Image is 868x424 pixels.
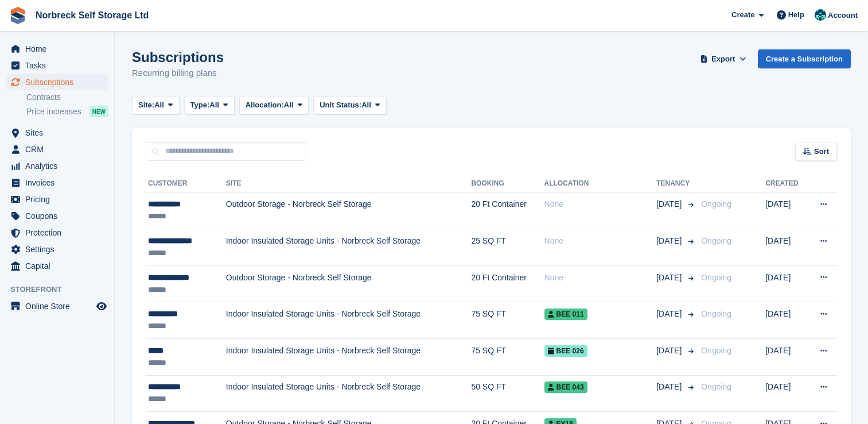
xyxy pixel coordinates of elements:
span: [DATE] [656,272,684,284]
th: Booking [471,175,544,193]
td: [DATE] [765,265,807,302]
span: Capital [25,258,94,274]
span: BEE 026 [544,345,587,357]
td: [DATE] [765,192,807,229]
a: menu [6,57,108,74]
span: [DATE] [656,308,684,320]
span: Invoices [25,175,94,191]
a: menu [6,41,108,57]
div: None [544,198,657,210]
td: Indoor Insulated Storage Units - Norbreck Self Storage [226,302,472,339]
span: All [284,99,294,111]
span: [DATE] [656,235,684,247]
a: menu [6,298,108,314]
span: Analytics [25,158,94,174]
th: Site [226,175,472,193]
span: Protection [25,225,94,241]
span: Unit Status: [320,99,361,111]
span: Home [25,41,94,57]
span: Type: [190,99,210,111]
span: Ongoing [701,382,731,391]
span: Price increases [26,106,81,117]
span: Account [828,10,858,21]
td: 75 SQ FT [471,339,544,376]
p: Recurring billing plans [132,67,224,80]
span: Subscriptions [25,74,94,90]
span: Pricing [25,191,94,207]
a: menu [6,258,108,274]
span: Sort [814,146,829,157]
td: [DATE] [765,302,807,339]
td: [DATE] [765,229,807,266]
span: Settings [25,241,94,257]
a: menu [6,158,108,174]
span: [DATE] [656,198,684,210]
th: Tenancy [656,175,696,193]
div: None [544,235,657,247]
img: stora-icon-8386f47178a22dfd0bd8f6a31ec36ba5ce8667c1dd55bd0f319d3a0aa187defe.svg [9,7,26,24]
td: Indoor Insulated Storage Units - Norbreck Self Storage [226,229,472,266]
a: menu [6,141,108,157]
div: NEW [89,106,108,117]
span: CRM [25,141,94,157]
td: Outdoor Storage - Norbreck Self Storage [226,265,472,302]
span: Online Store [25,298,94,314]
button: Type: All [184,96,235,115]
span: Ongoing [701,346,731,355]
span: [DATE] [656,381,684,393]
span: All [361,99,371,111]
th: Allocation [544,175,657,193]
span: BEE 043 [544,381,587,393]
td: 20 Ft Container [471,192,544,229]
button: Site: All [132,96,180,115]
a: Create a Subscription [758,49,851,68]
a: menu [6,191,108,207]
button: Unit Status: All [313,96,386,115]
img: Sally King [815,9,826,21]
a: Price increases NEW [26,105,108,118]
span: All [154,99,164,111]
td: [DATE] [765,339,807,376]
span: Allocation: [246,99,284,111]
td: 50 SQ FT [471,375,544,412]
span: Export [711,53,735,65]
span: Sites [25,125,94,141]
button: Allocation: All [239,96,309,115]
a: menu [6,125,108,141]
span: Ongoing [701,273,731,282]
span: Create [731,9,754,21]
a: menu [6,225,108,241]
h1: Subscriptions [132,49,224,65]
span: Site: [138,99,154,111]
span: [DATE] [656,345,684,357]
td: Outdoor Storage - Norbreck Self Storage [226,192,472,229]
span: All [209,99,219,111]
th: Customer [146,175,226,193]
span: Storefront [10,284,114,295]
span: Ongoing [701,309,731,318]
td: 20 Ft Container [471,265,544,302]
a: menu [6,208,108,224]
span: BEE 011 [544,309,587,320]
td: 75 SQ FT [471,302,544,339]
span: Tasks [25,57,94,74]
span: Ongoing [701,236,731,245]
a: menu [6,241,108,257]
td: 25 SQ FT [471,229,544,266]
td: Indoor Insulated Storage Units - Norbreck Self Storage [226,339,472,376]
a: menu [6,74,108,90]
span: Ongoing [701,199,731,209]
a: menu [6,175,108,191]
td: [DATE] [765,375,807,412]
span: Help [788,9,804,21]
a: Preview store [95,299,108,313]
div: None [544,272,657,284]
th: Created [765,175,807,193]
a: Norbreck Self Storage Ltd [31,6,153,25]
a: Contracts [26,92,108,103]
span: Coupons [25,208,94,224]
button: Export [698,49,749,68]
td: Indoor Insulated Storage Units - Norbreck Self Storage [226,375,472,412]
